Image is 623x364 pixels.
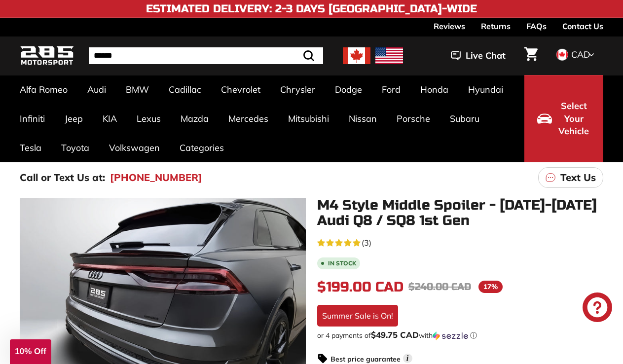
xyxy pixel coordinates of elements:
a: Dodge [325,75,372,104]
span: 10% Off [15,347,46,356]
img: Sezzle [433,331,468,340]
a: Jeep [55,104,93,133]
a: Text Us [538,167,603,188]
a: Cart [518,39,544,73]
a: Mitsubishi [278,104,339,133]
a: Returns [481,18,511,35]
a: Audi [77,75,116,104]
a: Chrysler [270,75,325,104]
span: $240.00 CAD [408,281,471,293]
a: Mercedes [219,104,278,133]
p: Text Us [560,170,596,185]
span: $49.75 CAD [371,329,419,340]
a: Categories [170,133,234,162]
a: Toyota [51,133,99,162]
button: Select Your Vehicle [524,75,603,162]
b: In stock [328,260,356,266]
div: or 4 payments of with [317,330,604,340]
span: CAD [571,49,590,60]
a: KIA [93,104,127,133]
a: Chevrolet [211,75,270,104]
input: Search [89,47,323,64]
a: Honda [410,75,458,104]
a: Hyundai [458,75,513,104]
a: BMW [116,75,159,104]
div: 10% Off [10,339,51,364]
span: $199.00 CAD [317,279,403,295]
strong: Best price guarantee [330,355,401,364]
inbox-online-store-chat: Shopify online store chat [580,292,615,325]
a: Tesla [10,133,51,162]
a: Subaru [440,104,489,133]
img: Logo_285_Motorsport_areodynamics_components [20,44,74,68]
span: Live Chat [466,49,506,62]
a: Contact Us [562,18,603,35]
a: FAQs [526,18,547,35]
h1: M4 Style Middle Spoiler - [DATE]-[DATE] Audi Q8 / SQ8 1st Gen [317,198,604,228]
a: 5.0 rating (3 votes) [317,236,604,249]
a: Porsche [387,104,440,133]
a: Nissan [339,104,387,133]
p: Call or Text Us at: [20,170,105,185]
a: Volkswagen [99,133,170,162]
span: Select Your Vehicle [557,100,590,138]
a: Infiniti [10,104,55,133]
button: Live Chat [438,43,518,68]
a: [PHONE_NUMBER] [110,170,202,185]
a: Reviews [434,18,465,35]
span: 17% [478,281,503,293]
div: or 4 payments of$49.75 CADwithSezzle Click to learn more about Sezzle [317,330,604,340]
h4: Estimated Delivery: 2-3 Days [GEOGRAPHIC_DATA]-Wide [146,3,477,15]
div: Summer Sale is On! [317,305,398,327]
a: Ford [372,75,410,104]
span: i [403,354,412,363]
a: Alfa Romeo [10,75,77,104]
span: (3) [362,237,371,249]
a: Mazda [171,104,219,133]
a: Lexus [127,104,171,133]
a: Cadillac [159,75,211,104]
